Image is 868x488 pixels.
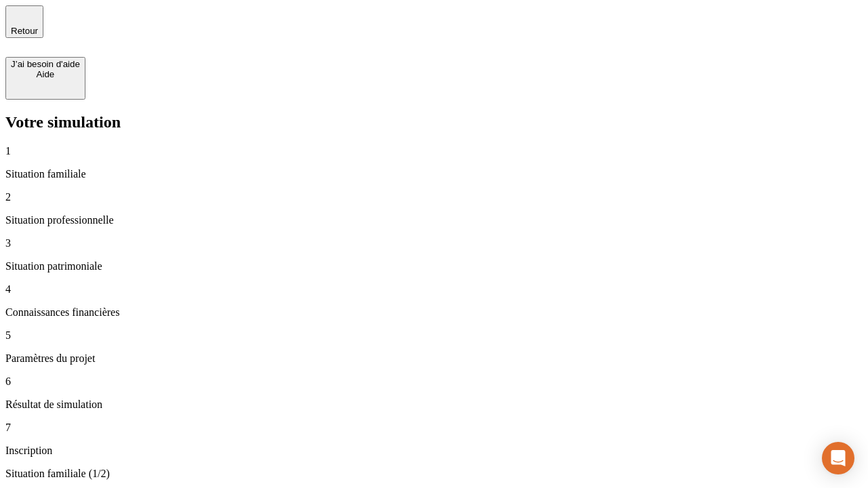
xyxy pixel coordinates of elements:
[5,422,863,434] p: 7
[5,214,863,226] p: Situation professionnelle
[5,260,863,272] p: Situation patrimoniale
[5,5,43,38] button: Retour
[11,26,38,36] span: Retour
[5,237,863,249] p: 3
[822,442,854,474] div: Open Intercom Messenger
[5,283,863,296] p: 4
[5,191,863,203] p: 2
[5,113,863,131] h2: Votre simulation
[5,352,863,365] p: Paramètres du projet
[5,329,863,342] p: 5
[5,57,85,100] button: J’ai besoin d'aideAide
[5,445,863,457] p: Inscription
[5,399,863,411] p: Résultat de simulation
[5,375,863,388] p: 6
[11,69,80,79] div: Aide
[5,306,863,319] p: Connaissances financières
[5,145,863,157] p: 1
[5,168,863,180] p: Situation familiale
[11,59,80,69] div: J’ai besoin d'aide
[5,468,863,480] p: Situation familiale (1/2)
